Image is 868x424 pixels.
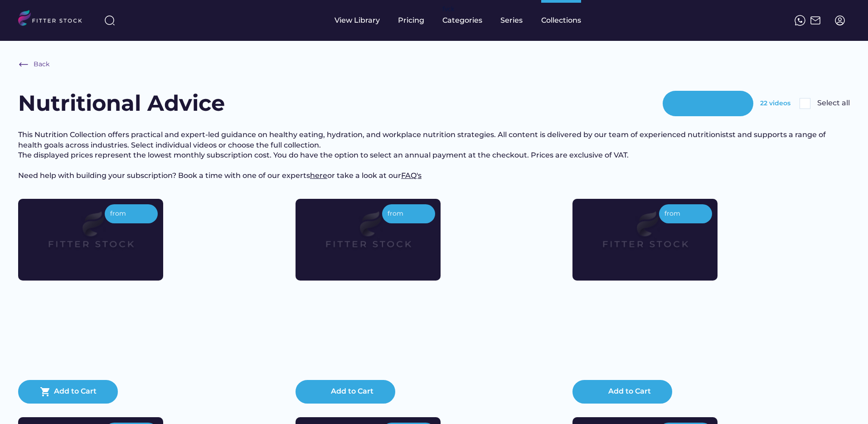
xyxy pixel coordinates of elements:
[110,209,126,218] div: from
[810,15,821,26] img: Frame%2051.svg
[18,130,850,181] h3: This Nutrition Collection offers practical and expert-led guidance on healthy eating, hydration, ...
[608,386,651,397] div: Add to Cart
[18,59,29,70] img: Frame%20%286%29.svg
[303,206,314,217] img: yH5BAEAAAAALAAAAAABAAEAAAIBRAA7
[34,60,49,69] div: Back
[582,199,708,271] img: Frame%2079%20%281%29.svg
[398,15,424,25] div: Pricing
[541,15,581,25] div: Collections
[442,15,482,25] div: Categories
[18,88,225,118] h1: Nutritional Advice
[104,15,115,26] img: search-normal%203.svg
[401,171,422,180] a: FAQ's
[800,98,810,109] img: Rectangle%205126.svg
[388,209,403,218] div: from
[25,206,36,217] img: yH5BAEAAAAALAAAAAABAAEAAAIBRAA7
[442,5,454,14] div: fvck
[834,15,845,26] img: profile-circle.svg
[18,10,90,29] img: LOGO.svg
[817,98,850,108] div: Select all
[54,386,97,397] div: Add to Cart
[305,199,432,271] img: Frame%2079%20%281%29.svg
[500,15,523,25] div: Series
[40,386,51,397] button: shopping_cart
[795,15,805,26] img: meteor-icons_whatsapp%20%281%29.svg
[335,15,380,25] div: View Library
[310,171,327,180] a: here
[760,99,790,108] div: 22 videos
[27,199,154,271] img: Frame%2079%20%281%29.svg
[580,206,591,217] img: yH5BAEAAAAALAAAAAABAAEAAAIBRAA7
[331,386,373,397] div: Add to Cart
[664,209,680,218] div: from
